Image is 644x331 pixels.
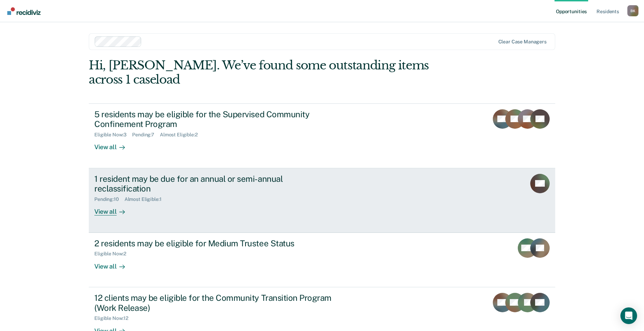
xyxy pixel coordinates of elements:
div: B K [627,5,638,16]
div: Eligible Now : 12 [94,315,134,321]
button: Profile dropdown button [627,5,638,16]
div: View all [94,257,133,270]
div: Hi, [PERSON_NAME]. We’ve found some outstanding items across 1 caseload [89,58,462,87]
div: Eligible Now : 3 [94,132,132,138]
div: Pending : 7 [132,132,160,138]
a: 2 residents may be eligible for Medium Trustee StatusEligible Now:2View all [89,233,555,287]
div: Almost Eligible : 1 [124,196,167,202]
div: View all [94,138,133,151]
div: 2 residents may be eligible for Medium Trustee Status [94,238,338,248]
div: Pending : 10 [94,196,124,202]
div: 1 resident may be due for an annual or semi-annual reclassification [94,174,338,194]
div: Open Intercom Messenger [620,307,637,324]
div: View all [94,202,133,216]
img: Recidiviz [7,7,41,15]
div: Clear case managers [498,39,547,45]
div: Almost Eligible : 2 [160,132,203,138]
div: Eligible Now : 2 [94,251,132,257]
a: 1 resident may be due for an annual or semi-annual reclassificationPending:10Almost Eligible:1Vie... [89,168,555,233]
div: 5 residents may be eligible for the Supervised Community Confinement Program [94,109,338,129]
a: 5 residents may be eligible for the Supervised Community Confinement ProgramEligible Now:3Pending... [89,103,555,168]
div: 12 clients may be eligible for the Community Transition Program (Work Release) [94,293,338,313]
